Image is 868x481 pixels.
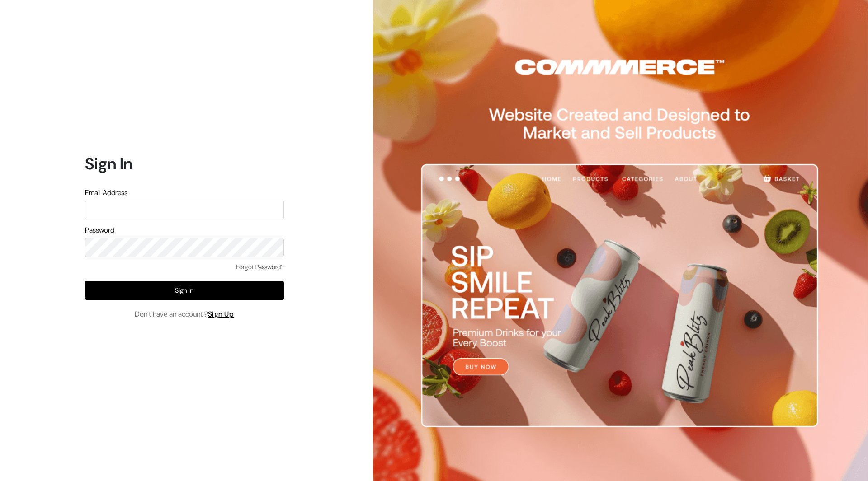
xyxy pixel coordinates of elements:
[135,309,234,320] span: Don’t have an account ?
[85,187,127,198] label: Email Address
[208,309,234,319] a: Sign Up
[85,225,114,236] label: Password
[236,262,284,272] a: Forgot Password?
[85,154,284,173] h1: Sign In
[85,281,284,300] button: Sign In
